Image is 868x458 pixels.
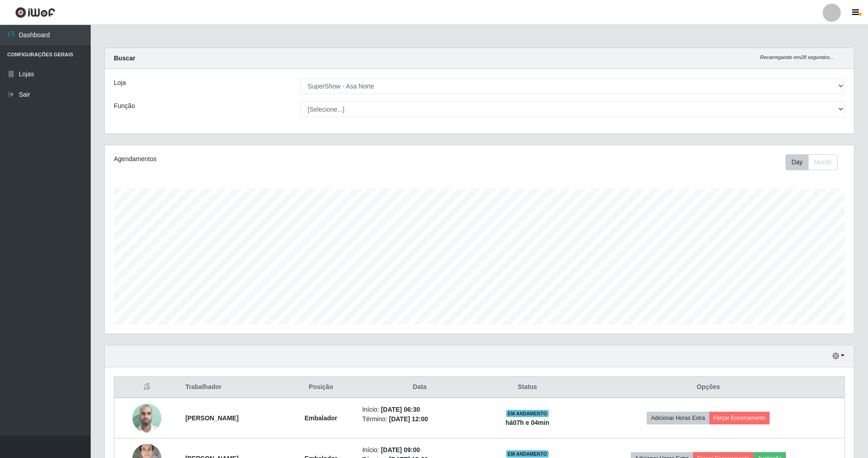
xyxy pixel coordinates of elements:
[506,419,550,426] strong: há 07 h e 04 min
[709,412,770,424] button: Forçar Encerramento
[114,78,126,88] label: Loja
[114,154,410,164] div: Agendamentos
[357,377,483,398] th: Data
[785,154,809,170] button: Day
[506,410,549,417] span: EM ANDAMENTO
[785,154,838,170] div: First group
[483,377,572,398] th: Status
[304,414,337,422] strong: Embalador
[285,377,357,398] th: Posição
[808,154,838,170] button: Month
[185,414,239,422] strong: [PERSON_NAME]
[180,377,285,398] th: Trabalhador
[381,406,420,413] time: [DATE] 06:30
[760,54,834,60] i: Recarregando em 28 segundos...
[132,399,161,437] img: 1751466407656.jpeg
[114,101,135,111] label: Função
[362,405,478,414] li: Início:
[114,54,135,62] strong: Buscar
[381,446,420,453] time: [DATE] 09:00
[647,412,709,424] button: Adicionar Horas Extra
[389,415,428,423] time: [DATE] 12:00
[572,377,845,398] th: Opções
[362,445,478,455] li: Início:
[362,414,478,424] li: Término:
[15,7,55,18] img: CoreUI Logo
[785,154,845,170] div: Toolbar with button groups
[506,450,549,458] span: EM ANDAMENTO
